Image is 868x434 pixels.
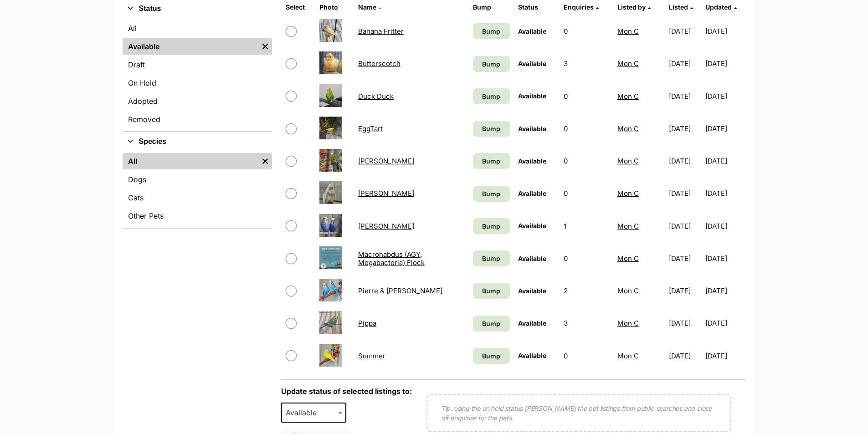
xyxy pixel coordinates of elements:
span: translation missing: en.admin.listings.index.attributes.enquiries [564,3,594,11]
td: 0 [560,178,613,209]
button: Status [123,3,272,15]
td: [DATE] [705,145,745,177]
a: [PERSON_NAME] [358,189,414,198]
span: Bump [482,189,500,199]
span: Listed [669,3,688,11]
td: [DATE] [705,113,745,144]
span: Listed by [617,3,646,11]
td: [DATE] [665,178,704,209]
p: Tip: using the on hold status [PERSON_NAME] the pet listings from public searches and close off e... [441,403,717,423]
a: Butterscotch [358,59,401,68]
a: Listed [669,3,693,11]
a: All [123,20,272,36]
a: Pippa [358,319,376,327]
span: Bump [482,156,500,166]
span: Available [518,92,546,100]
a: Mon C [617,27,639,36]
span: Bump [482,254,500,263]
div: Species [123,151,272,228]
a: Bump [473,23,510,39]
a: Mon C [617,319,639,327]
span: Available [282,406,326,419]
a: Draft [123,56,272,73]
td: 0 [560,243,613,274]
a: Bump [473,218,510,234]
td: [DATE] [665,113,704,144]
span: Bump [482,26,500,36]
span: Available [518,60,546,67]
a: On Hold [123,75,272,91]
span: Bump [482,286,500,296]
span: Available [518,352,546,359]
a: Banana Fritter [358,27,404,36]
a: Mon C [617,189,639,198]
a: Mon C [617,286,639,295]
span: Available [518,222,546,230]
td: [DATE] [705,210,745,242]
span: Available [518,287,546,295]
a: Bump [473,121,510,137]
a: Enquiries [564,3,599,11]
td: [DATE] [705,48,745,79]
td: [DATE] [665,145,704,177]
td: 1 [560,210,613,242]
a: Mon C [617,222,639,230]
a: [PERSON_NAME] [358,157,414,165]
td: [DATE] [705,340,745,372]
a: Bump [473,348,510,364]
a: Mon C [617,254,639,263]
a: Duck Duck [358,92,394,101]
span: Available [518,319,546,327]
a: [PERSON_NAME] [358,222,414,230]
td: [DATE] [705,81,745,112]
span: Available [518,27,546,35]
td: [DATE] [665,243,704,274]
td: 0 [560,113,613,144]
a: Mon C [617,59,639,68]
td: [DATE] [665,307,704,339]
a: Listed by [617,3,651,11]
span: Name [358,3,376,11]
td: 0 [560,145,613,177]
a: EggTart [358,124,383,133]
a: Cats [123,189,272,206]
td: [DATE] [665,340,704,372]
a: Other Pets [123,208,272,224]
a: Pierre & [PERSON_NAME] [358,286,442,295]
span: Bump [482,59,500,69]
td: 0 [560,340,613,372]
a: Bump [473,283,510,299]
td: 2 [560,275,613,306]
span: Bump [482,319,500,328]
td: [DATE] [705,15,745,47]
td: 0 [560,81,613,112]
a: Bump [473,56,510,72]
td: [DATE] [705,178,745,209]
a: Available [123,38,258,55]
td: [DATE] [665,15,704,47]
a: Mon C [617,352,639,360]
td: [DATE] [665,275,704,306]
a: Remove filter [258,153,272,169]
a: Removed [123,111,272,128]
a: Updated [705,3,737,11]
a: Macrohabdus (AGY, Megabacteria) Flock [358,250,425,266]
span: Bump [482,351,500,361]
td: [DATE] [665,81,704,112]
a: Bump [473,153,510,169]
span: Updated [705,3,732,11]
span: Bump [482,124,500,133]
a: Name [358,3,381,11]
span: Bump [482,221,500,231]
a: Bump [473,88,510,104]
td: [DATE] [705,307,745,339]
a: All [123,153,258,169]
td: [DATE] [705,243,745,274]
button: Species [123,136,272,148]
a: Bump [473,186,510,202]
a: Bump [473,250,510,266]
a: Summer [358,352,385,360]
label: Update status of selected listings to: [281,387,412,396]
a: Mon C [617,92,639,101]
td: 3 [560,48,613,79]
